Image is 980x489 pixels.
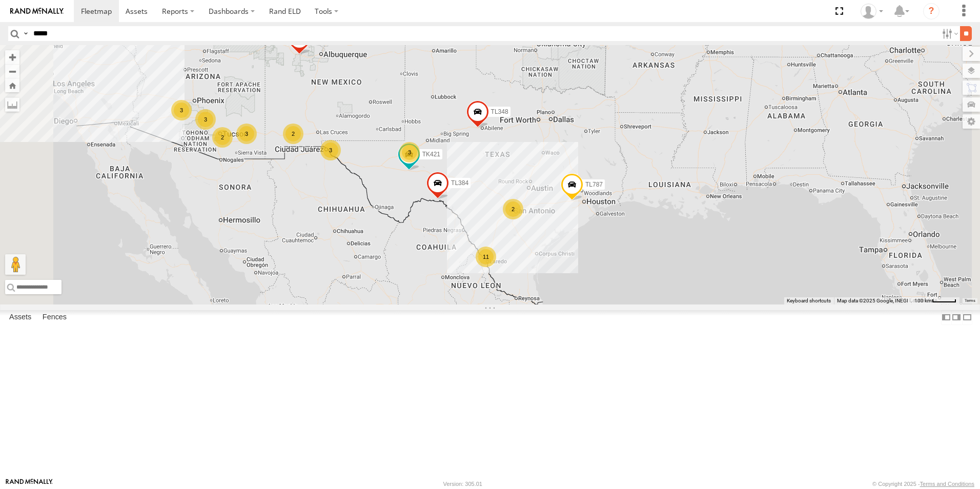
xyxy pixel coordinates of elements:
button: Zoom in [5,50,19,64]
label: Fences [37,310,72,324]
div: © Copyright 2025 - [872,481,974,487]
div: 3 [399,142,420,162]
label: Dock Summary Table to the Left [941,310,951,325]
div: 2 [212,127,233,148]
a: Terms [965,299,975,303]
a: Visit our Website [6,479,53,489]
i: ? [923,3,940,19]
label: Search Filter Options [938,26,960,41]
div: 2 [503,199,523,219]
button: Map Scale: 100 km per 44 pixels [911,297,959,304]
a: Terms and Conditions [920,481,974,487]
button: Zoom out [5,64,19,78]
label: Map Settings [963,114,980,129]
button: Keyboard shortcuts [787,297,831,304]
div: 11 [476,247,496,267]
label: Dock Summary Table to the Right [951,310,962,325]
span: 100 km [914,298,932,303]
div: 2 [283,124,303,144]
button: Zoom Home [5,78,19,92]
span: TL348 [491,108,508,115]
span: Map data ©2025 Google, INEGI [837,298,908,303]
img: rand-logo.svg [10,8,64,15]
div: 3 [320,140,341,160]
span: TL384 [451,180,468,187]
span: TL787 [585,181,603,188]
div: Daniel Del Muro [857,4,887,19]
span: TK421 [422,151,440,158]
div: 3 [171,100,192,120]
label: Assets [4,310,36,324]
label: Measure [5,97,19,112]
div: 3 [236,124,257,144]
button: Drag Pegman onto the map to open Street View [5,254,26,275]
div: Version: 305.01 [443,481,482,487]
label: Search Query [22,26,30,41]
div: 3 [195,109,216,130]
label: Hide Summary Table [962,310,972,325]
